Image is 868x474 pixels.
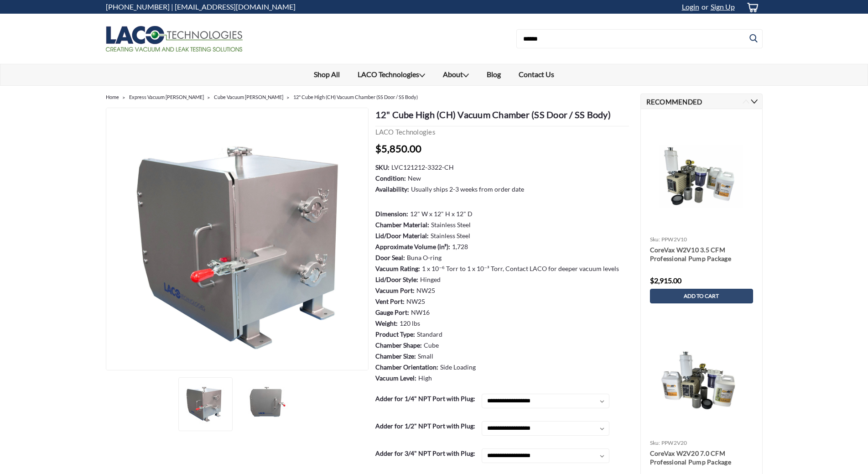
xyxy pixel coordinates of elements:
a: Express Vacuum [PERSON_NAME] [129,94,204,100]
dd: NW25 [406,297,425,306]
span: Add to Cart [684,293,719,299]
a: 12" Cube High Vacuum Chamber (SS Door / SS Body) 3/4 view [106,108,368,371]
dd: 120 lbs [400,318,420,328]
span: $5,850.00 [375,142,421,155]
a: Home [106,94,119,100]
span: sku: [650,439,660,446]
a: Shop All [305,64,349,84]
span: PPW2V20 [661,439,687,446]
dt: Vacuum Rating: [375,264,420,273]
dd: Small [418,351,433,361]
dd: Side Loading [440,362,476,372]
a: LACO Technologies [349,64,434,85]
a: cart-preview-dropdown [739,0,763,14]
dd: Stainless Steel [431,231,470,240]
a: sku: PPW2V10 [650,236,687,243]
h1: 12" Cube High (CH) Vacuum Chamber (SS Door / SS Body) [375,108,629,126]
dt: Gauge Port: [375,307,409,317]
a: LACO Technologies [375,128,436,136]
dd: NW16 [411,307,430,317]
dt: Chamber Orientation: [375,362,438,372]
span: sku: [650,236,660,243]
dd: Stainless Steel [431,220,471,229]
a: Cube Vacuum [PERSON_NAME] [214,94,283,100]
img: LACO Technologies [106,26,243,52]
a: About [434,64,478,85]
span: or [699,2,708,11]
h2: Recommended [640,94,763,109]
dt: Lid/Door Material: [375,231,429,240]
dt: Vacuum Port: [375,286,415,295]
dd: Usually ships 2-3 weeks from order date [411,184,524,194]
img: CoreVax W2V10 3.5 CFM Professional Pump Package [645,145,758,208]
a: Add to Cart [650,289,753,303]
span: PPW2V10 [661,236,687,243]
dd: 12" W x 12" H x 12" D [410,209,473,219]
label: Adder for 1/4" NPT Port with Plug: [375,394,478,403]
dt: Availability: [375,184,409,194]
dd: Standard [417,329,442,339]
dt: Chamber Size: [375,351,416,361]
dt: Product Type: [375,329,415,339]
img: CoreVax W2V20 7.0 CFM Professional Pump Package [645,349,758,411]
dd: New [408,173,421,183]
a: Contact Us [510,64,563,84]
dt: Chamber Material: [375,220,429,229]
span: $2,915.00 [650,276,681,285]
dt: Approximate Volume (in³): [375,242,450,251]
a: CoreVax W2V20 7.0 CFM Professional Pump Package [650,449,753,467]
dt: Lid/Door Style: [375,275,418,284]
img: 12" Cube High Vacuum Chamber (SS Door / SS Body) 3/4 view [106,108,369,371]
dd: 1,728 [452,242,468,251]
dd: Cube [424,340,439,350]
dd: 1 x 10⁻⁶ Torr to 1 x 10⁻³ Torr, Contact LACO for deeper vacuum levels [422,264,619,273]
dd: High [418,373,432,383]
dt: SKU: [375,162,390,172]
label: Adder for 3/4" NPT Port with Plug: [375,448,478,458]
label: Adder for 1/2" NPT Port with Plug: [375,421,478,431]
img: 12" Cube High Vacuum Chamber (SS Door / SS Body) [244,380,290,426]
dt: Dimension: [375,209,408,219]
a: 12" Cube High (CH) Vacuum Chamber (SS Door / SS Body) [293,94,418,100]
dd: Buna O-ring [407,253,442,262]
dt: Door Seal: [375,253,405,262]
a: Blog [478,64,510,84]
img: 12" Cube High Vacuum Chamber (SS Door / SS Body) 3/4 view [181,380,227,426]
dd: NW25 [416,286,435,295]
dt: Weight: [375,318,398,328]
dt: Chamber Shape: [375,340,422,350]
dd: Hinged [420,275,441,284]
dt: Vent Port: [375,297,405,306]
a: CoreVax W2V10 3.5 CFM Professional Pump Package [650,245,753,264]
dd: LVC121212-3322-CH [391,162,454,172]
dt: Vacuum Level: [375,373,416,383]
button: Previous [743,98,749,105]
button: Next [751,98,758,105]
dt: Condition: [375,173,406,183]
a: sku: PPW2V20 [650,439,687,446]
